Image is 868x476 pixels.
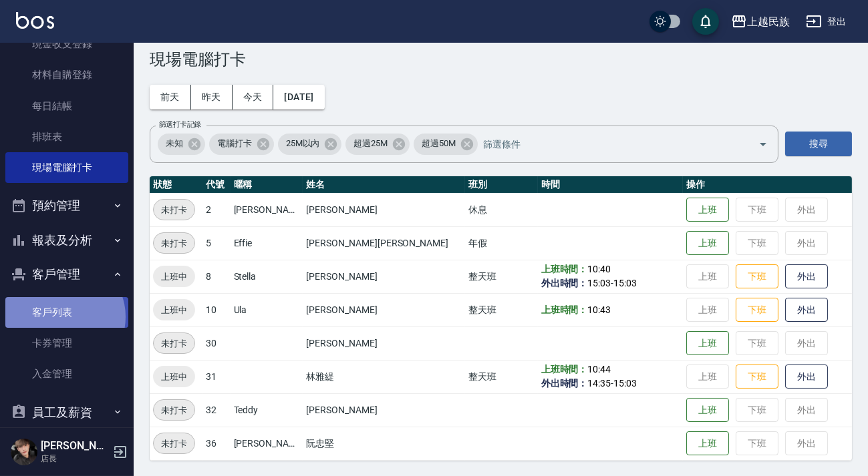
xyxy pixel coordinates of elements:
[414,134,478,155] div: 超過50M
[231,176,303,194] th: 暱稱
[209,137,260,150] span: 電腦打卡
[150,50,852,69] h3: 現場電腦打卡
[233,85,274,109] button: 今天
[465,360,538,393] td: 整天班
[191,85,233,109] button: 昨天
[202,360,230,393] td: 31
[303,193,464,226] td: [PERSON_NAME]
[202,176,230,194] th: 代號
[303,260,464,293] td: [PERSON_NAME]
[613,378,637,389] span: 15:03
[153,270,195,284] span: 上班中
[158,134,205,155] div: 未知
[5,359,128,389] a: 入金管理
[5,188,128,223] button: 預約管理
[303,176,464,194] th: 姓名
[231,260,303,293] td: Stella
[231,193,303,226] td: [PERSON_NAME]
[41,453,109,465] p: 店長
[785,298,828,322] button: 外出
[5,297,128,328] a: 客戶列表
[752,134,774,155] button: Open
[202,393,230,427] td: 32
[5,152,128,183] a: 現場電腦打卡
[736,264,778,289] button: 下班
[345,134,410,155] div: 超過25M
[303,360,464,393] td: 林雅緹
[686,231,729,256] button: 上班
[303,393,464,427] td: [PERSON_NAME]
[5,29,128,59] a: 現金收支登錄
[5,395,128,430] button: 員工及薪資
[202,226,230,260] td: 5
[278,134,342,155] div: 25M以內
[538,176,684,194] th: 時間
[692,8,719,35] button: save
[154,236,194,250] span: 未打卡
[5,91,128,122] a: 每日結帳
[541,378,588,389] b: 外出時間：
[202,293,230,326] td: 10
[154,203,194,217] span: 未打卡
[785,264,828,289] button: 外出
[41,439,109,453] h5: [PERSON_NAME]
[465,193,538,226] td: 休息
[736,365,778,389] button: 下班
[480,132,735,156] input: 篩選條件
[150,176,202,194] th: 狀態
[5,257,128,292] button: 客戶管理
[5,122,128,152] a: 排班表
[541,278,588,288] b: 外出時間：
[273,85,324,109] button: [DATE]
[5,59,128,90] a: 材料自購登錄
[303,427,464,460] td: 阮忠堅
[202,260,230,293] td: 8
[231,427,303,460] td: [PERSON_NAME]
[303,326,464,360] td: [PERSON_NAME]
[541,304,588,315] b: 上班時間：
[683,176,852,194] th: 操作
[538,360,684,393] td: -
[465,260,538,293] td: 整天班
[587,378,611,389] span: 14:35
[202,193,230,226] td: 2
[11,439,37,465] img: Person
[5,328,128,359] a: 卡券管理
[801,9,852,34] button: 登出
[541,264,588,274] b: 上班時間：
[736,298,778,322] button: 下班
[202,427,230,460] td: 36
[303,226,464,260] td: [PERSON_NAME][PERSON_NAME]
[202,326,230,360] td: 30
[150,85,191,109] button: 前天
[613,278,637,288] span: 15:03
[465,226,538,260] td: 年假
[154,336,194,350] span: 未打卡
[414,137,464,150] span: 超過50M
[686,431,729,456] button: 上班
[686,198,729,222] button: 上班
[209,134,274,155] div: 電腦打卡
[726,8,795,35] button: 上越民族
[541,364,588,375] b: 上班時間：
[686,398,729,423] button: 上班
[538,260,684,293] td: -
[587,278,611,288] span: 15:03
[231,393,303,427] td: Teddy
[153,370,195,384] span: 上班中
[5,223,128,258] button: 報表及分析
[587,304,611,315] span: 10:43
[785,132,852,156] button: 搜尋
[158,137,191,150] span: 未知
[465,293,538,326] td: 整天班
[465,176,538,194] th: 班別
[154,437,194,451] span: 未打卡
[231,293,303,326] td: Ula
[587,364,611,375] span: 10:44
[231,226,303,260] td: Effie
[278,137,328,150] span: 25M以內
[153,303,195,317] span: 上班中
[154,403,194,417] span: 未打卡
[785,365,828,389] button: 外出
[747,13,790,30] div: 上越民族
